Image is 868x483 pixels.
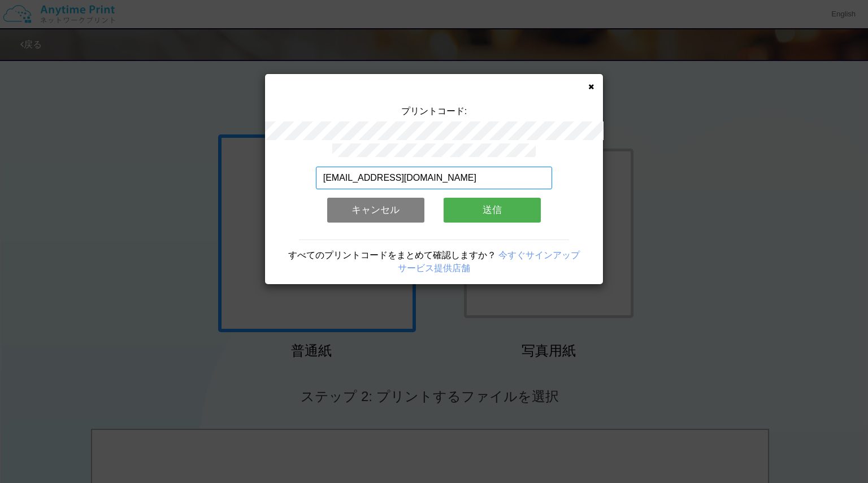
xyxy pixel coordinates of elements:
a: サービス提供店舗 [398,263,470,273]
button: 送信 [444,198,541,223]
span: プリントコード: [401,106,467,116]
input: メールアドレス [316,167,553,189]
button: キャンセル [327,198,424,223]
a: 今すぐサインアップ [498,250,580,260]
span: すべてのプリントコードをまとめて確認しますか？ [288,250,496,260]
